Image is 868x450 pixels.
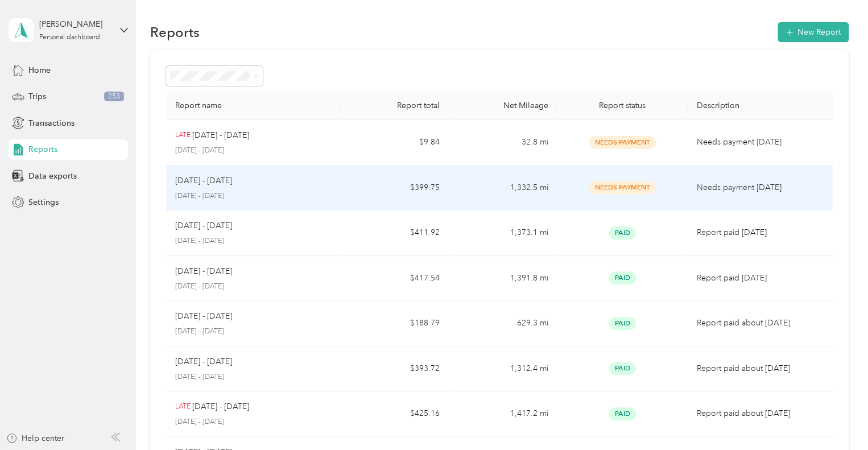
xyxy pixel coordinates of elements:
td: $411.92 [340,210,448,256]
td: 1,417.2 mi [448,391,557,437]
td: $9.84 [340,120,448,166]
p: [DATE] - [DATE] [175,265,232,278]
td: $417.54 [340,256,448,302]
td: 1,332.5 mi [448,166,557,211]
span: Needs Payment [589,136,656,149]
p: Needs payment [DATE] [697,136,824,148]
p: Report paid about [DATE] [697,317,824,329]
span: Paid [609,407,636,420]
iframe: Everlance-gr Chat Button Frame [804,386,868,450]
p: [DATE] - [DATE] [175,146,331,156]
td: 1,391.8 mi [448,256,557,302]
td: $188.79 [340,301,448,346]
p: [DATE] - [DATE] [175,236,331,246]
p: [DATE] - [DATE] [175,372,331,382]
span: Paid [609,271,636,284]
th: Description [688,92,833,120]
span: Reports [28,143,57,155]
p: Report paid about [DATE] [697,362,824,375]
th: Net Mileage [448,92,557,120]
p: Report paid [DATE] [697,226,824,239]
span: Paid [609,317,636,330]
span: Paid [609,362,636,375]
p: Report paid [DATE] [697,272,824,284]
h1: Reports [150,26,200,38]
td: 1,312.4 mi [448,346,557,392]
p: LATE [175,130,191,141]
p: Needs payment [DATE] [697,181,824,194]
p: [DATE] - [DATE] [175,310,232,323]
td: 1,373.1 mi [448,210,557,256]
p: [DATE] - [DATE] [175,417,331,427]
th: Report name [166,92,340,120]
p: LATE [175,402,191,412]
p: Report paid about [DATE] [697,407,824,420]
span: Settings [28,196,59,208]
span: 253 [104,92,124,102]
p: [DATE] - [DATE] [175,282,331,292]
td: $399.75 [340,166,448,211]
p: [DATE] - [DATE] [192,401,249,413]
div: Report status [566,101,678,110]
span: Needs Payment [589,181,656,194]
div: Personal dashboard [39,34,100,41]
td: $425.16 [340,391,448,437]
p: [DATE] - [DATE] [175,327,331,337]
span: Home [28,64,51,76]
p: [DATE] - [DATE] [175,175,232,187]
span: Paid [609,226,636,240]
td: $393.72 [340,346,448,392]
th: Report total [340,92,448,120]
div: [PERSON_NAME] [39,18,110,30]
p: [DATE] - [DATE] [175,220,232,232]
button: Help center [6,432,64,444]
td: 629.3 mi [448,301,557,346]
button: New Report [778,22,849,42]
span: Trips [28,90,46,102]
span: Transactions [28,117,75,129]
span: Data exports [28,170,77,182]
p: [DATE] - [DATE] [175,356,232,368]
p: [DATE] - [DATE] [175,191,331,201]
p: [DATE] - [DATE] [192,129,249,142]
td: 32.8 mi [448,120,557,166]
